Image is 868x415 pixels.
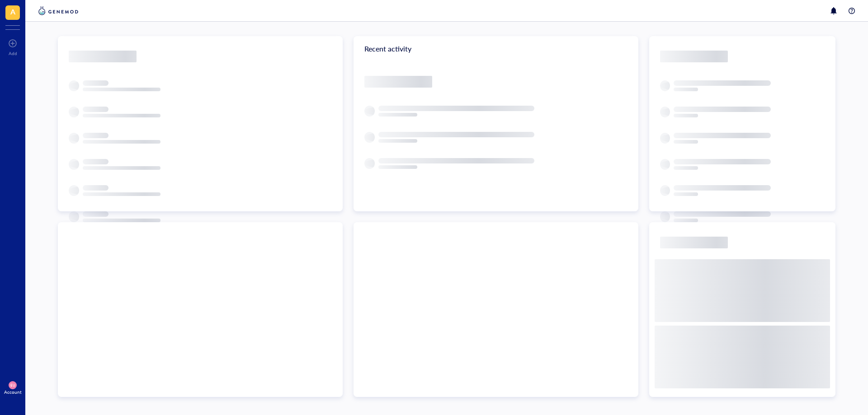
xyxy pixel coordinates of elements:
[10,6,15,17] span: A
[36,5,80,16] img: genemod-logo
[4,389,22,395] div: Account
[354,36,638,61] div: Recent activity
[9,51,17,56] div: Add
[10,383,15,387] span: EU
